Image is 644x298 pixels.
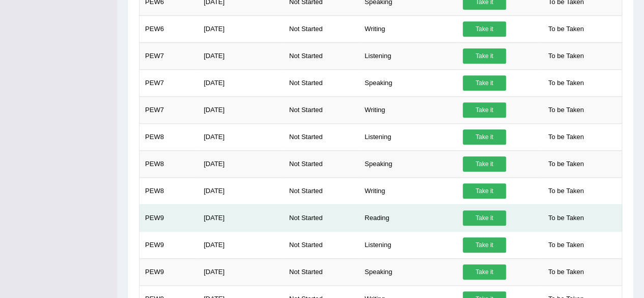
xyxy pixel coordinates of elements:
[139,69,199,96] td: PEW7
[543,48,589,64] span: To be Taken
[139,177,199,204] td: PEW8
[284,231,359,258] td: Not Started
[284,123,359,150] td: Not Started
[198,204,284,231] td: [DATE]
[198,15,284,42] td: [DATE]
[139,150,199,177] td: PEW8
[359,15,457,42] td: Writing
[543,156,589,172] span: To be Taken
[198,42,284,69] td: [DATE]
[359,258,457,285] td: Speaking
[139,42,199,69] td: PEW7
[543,264,589,280] span: To be Taken
[284,69,359,96] td: Not Started
[198,96,284,123] td: [DATE]
[284,15,359,42] td: Not Started
[198,177,284,204] td: [DATE]
[359,231,457,258] td: Listening
[359,177,457,204] td: Writing
[359,69,457,96] td: Speaking
[198,123,284,150] td: [DATE]
[139,15,199,42] td: PEW6
[543,75,589,91] span: To be Taken
[284,150,359,177] td: Not Started
[463,48,506,64] a: Take it
[198,231,284,258] td: [DATE]
[198,150,284,177] td: [DATE]
[463,210,506,226] a: Take it
[284,258,359,285] td: Not Started
[463,183,506,199] a: Take it
[463,129,506,145] a: Take it
[543,21,589,37] span: To be Taken
[284,204,359,231] td: Not Started
[543,183,589,199] span: To be Taken
[359,42,457,69] td: Listening
[359,150,457,177] td: Speaking
[139,204,199,231] td: PEW9
[139,123,199,150] td: PEW8
[463,75,506,91] a: Take it
[139,231,199,258] td: PEW9
[284,42,359,69] td: Not Started
[543,210,589,226] span: To be Taken
[359,123,457,150] td: Listening
[198,69,284,96] td: [DATE]
[284,177,359,204] td: Not Started
[359,96,457,123] td: Writing
[463,264,506,280] a: Take it
[463,21,506,37] a: Take it
[543,129,589,145] span: To be Taken
[198,258,284,285] td: [DATE]
[543,237,589,253] span: To be Taken
[139,258,199,285] td: PEW9
[359,204,457,231] td: Reading
[463,237,506,253] a: Take it
[463,156,506,172] a: Take it
[284,96,359,123] td: Not Started
[463,102,506,118] a: Take it
[543,102,589,118] span: To be Taken
[139,96,199,123] td: PEW7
